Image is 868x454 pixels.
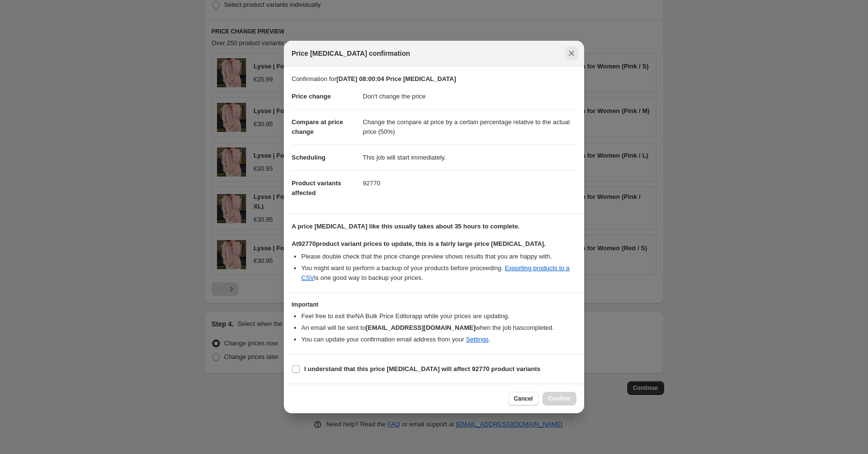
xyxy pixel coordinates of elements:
[292,179,341,196] span: Product variants affected
[301,323,576,333] li: An email will be sent to when the job has completed .
[366,324,476,331] b: [EMAIL_ADDRESS][DOMAIN_NAME]
[466,336,489,343] a: Settings
[565,47,578,60] button: Close
[292,74,576,84] p: Confirmation for
[363,170,576,196] dd: 92770
[301,252,576,261] li: Please double check that the price change preview shows results that you are happy with.
[363,145,576,170] dd: This job will start immediately.
[292,154,325,161] span: Scheduling
[292,118,343,135] span: Compare at price change
[292,49,410,58] span: Price [MEDICAL_DATA] confirmation
[301,335,576,344] li: You can update your confirmation email address from your .
[301,311,576,321] li: Feel free to exit the NA Bulk Price Editor app while your prices are updating.
[292,240,546,247] b: At 92770 product variant prices to update, this is a fairly large price [MEDICAL_DATA].
[292,93,331,100] span: Price change
[301,264,570,281] a: Exporting products to a CSV
[301,263,576,283] li: You might want to perform a backup of your products before proceeding. is one good way to backup ...
[292,301,576,308] h3: Important
[514,395,533,403] span: Cancel
[304,365,541,373] b: I understand that this price [MEDICAL_DATA] will affect 92770 product variants
[363,84,576,109] dd: Don't change the price
[363,109,576,145] dd: Change the compare at price by a certain percentage relative to the actual price (50%)
[336,75,456,82] b: [DATE] 08:00:04 Price [MEDICAL_DATA]
[508,392,539,405] button: Cancel
[292,223,520,230] b: A price [MEDICAL_DATA] like this usually takes about 35 hours to complete.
